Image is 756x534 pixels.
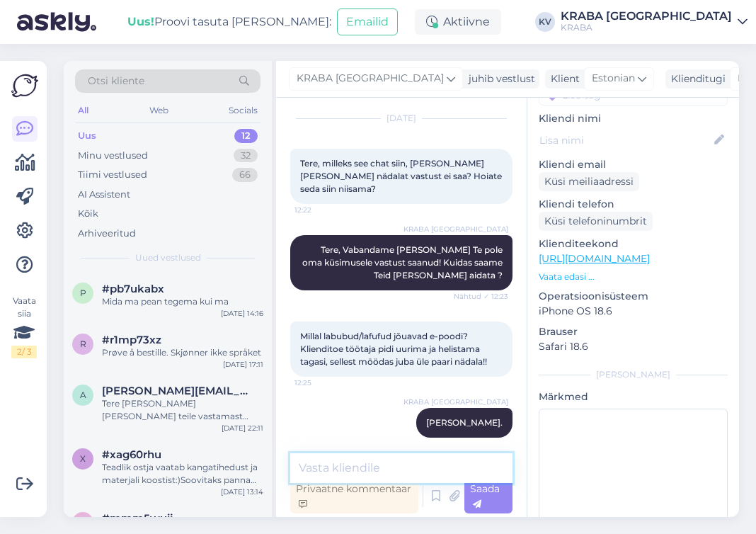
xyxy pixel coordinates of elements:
[11,295,37,358] div: Vaata siia
[561,22,732,33] div: KRABA
[102,512,173,525] span: #mmm5wuij
[539,237,728,251] p: Klienditeekond
[221,308,263,319] div: [DATE] 14:16
[463,72,535,86] div: juhib vestlust
[539,252,650,265] a: [URL][DOMAIN_NAME]
[88,74,144,89] span: Otsi kliente
[11,72,38,99] img: Askly Logo
[102,448,161,461] span: #xag60rhu
[226,101,260,120] div: Socials
[78,149,148,163] div: Minu vestlused
[221,487,263,497] div: [DATE] 13:14
[539,157,728,172] p: Kliendi email
[78,227,136,241] div: Arhiveeritud
[135,251,201,264] span: Uued vestlused
[539,390,728,404] p: Märkmed
[592,71,635,86] span: Estonian
[290,479,418,513] div: Privaatne kommentaar
[561,11,732,22] div: KRABA [GEOGRAPHIC_DATA]
[403,224,508,234] span: KRABA [GEOGRAPHIC_DATA]
[297,71,444,86] span: KRABA [GEOGRAPHIC_DATA]
[78,188,130,202] div: AI Assistent
[455,438,508,449] span: 12:28
[223,359,263,370] div: [DATE] 17:11
[102,397,263,423] div: Tere [PERSON_NAME] [PERSON_NAME] teile vastamast [GEOGRAPHIC_DATA] sepa turu noored müüjannad ma ...
[337,8,398,35] button: Emailid
[539,339,728,354] p: Safari 18.6
[415,9,501,35] div: Aktiivne
[147,101,171,120] div: Web
[234,149,258,163] div: 32
[102,334,161,346] span: #r1mp73xz
[127,15,154,28] b: Uus!
[102,346,263,359] div: Prøve å bestille. Skjønner ikke språket
[561,11,748,33] a: KRABA [GEOGRAPHIC_DATA]KRABA
[290,112,512,125] div: [DATE]
[11,346,37,358] div: 2 / 3
[102,295,263,308] div: Mida ma pean tegema kui ma
[539,289,728,304] p: Operatsioonisüsteem
[232,168,258,182] div: 66
[454,291,508,302] span: Nähtud ✓ 12:23
[539,132,711,148] input: Lisa nimi
[222,423,263,433] div: [DATE] 22:11
[102,461,263,487] div: Teadlik ostja vaatab kangatihedust ja materjali koostist:)Soovitaks panna täpsemat infot kodulehe...
[539,324,728,339] p: Brauser
[102,385,249,397] span: allan.matt19@gmail.com
[294,205,348,215] span: 12:22
[539,304,728,319] p: iPhone OS 18.6
[75,101,91,120] div: All
[300,158,504,194] span: Tere, milleks see chat siin, [PERSON_NAME] [PERSON_NAME] nädalat vastust ei saa? Hoiate seda siin...
[539,111,728,126] p: Kliendi nimi
[426,417,503,428] span: [PERSON_NAME].
[302,244,505,280] span: Tere, Vabandame [PERSON_NAME] Te pole oma küsimusele vastust saanud! Kuidas saame Teid [PERSON_NA...
[78,207,98,221] div: Kõik
[80,390,86,400] span: a
[539,271,728,283] p: Vaata edasi ...
[535,12,555,32] div: KV
[78,168,147,182] div: Tiimi vestlused
[102,283,164,295] span: #pb7ukabx
[294,377,348,388] span: 12:25
[665,72,726,86] div: Klienditugi
[539,172,639,191] div: Küsi meiliaadressi
[80,288,86,298] span: p
[80,453,86,464] span: x
[403,397,508,407] span: KRABA [GEOGRAPHIC_DATA]
[545,72,580,86] div: Klient
[78,129,96,143] div: Uus
[539,197,728,212] p: Kliendi telefon
[539,212,653,231] div: Küsi telefoninumbrit
[300,331,487,367] span: Millal labubud/lafufud jõuavad e-poodi? Klienditoe töötaja pidi uurima ja helistama tagasi, selle...
[234,129,258,143] div: 12
[539,368,728,381] div: [PERSON_NAME]
[127,13,331,30] div: Proovi tasuta [PERSON_NAME]:
[80,339,86,349] span: r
